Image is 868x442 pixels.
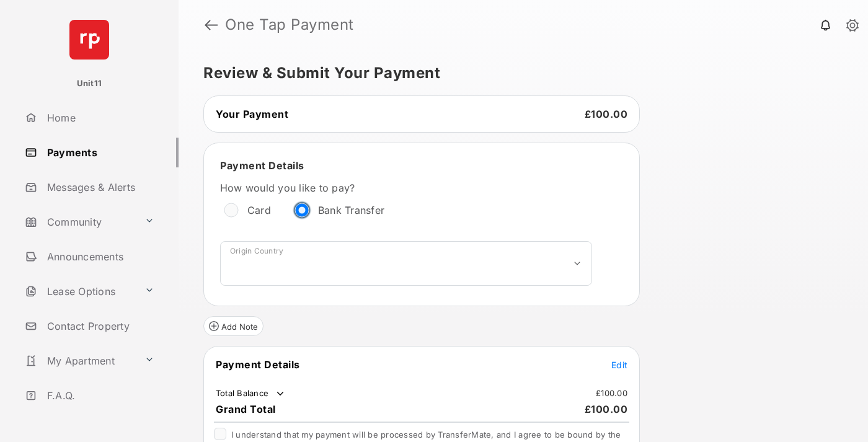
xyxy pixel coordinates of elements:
a: Payments [20,138,179,167]
a: Contact Property [20,311,179,341]
span: £100.00 [585,108,628,120]
button: Edit [611,358,627,371]
img: svg+xml;base64,PHN2ZyB4bWxucz0iaHR0cDovL3d3dy53My5vcmcvMjAwMC9zdmciIHdpZHRoPSI2NCIgaGVpZ2h0PSI2NC... [69,20,109,60]
button: Add Note [203,316,263,336]
span: £100.00 [585,403,628,415]
a: Lease Options [20,276,139,306]
a: My Apartment [20,346,139,376]
a: Messages & Alerts [20,172,179,202]
span: Edit [611,360,627,370]
a: Community [20,207,139,237]
a: Home [20,103,179,133]
strong: One Tap Payment [225,17,354,32]
label: How would you like to pay? [220,182,592,194]
p: Unit11 [77,77,102,90]
a: Announcements [20,242,179,272]
td: Total Balance [215,387,286,400]
label: Card [247,204,271,216]
span: Payment Details [220,159,304,172]
a: F.A.Q. [20,381,179,410]
span: Payment Details [216,358,300,371]
td: £100.00 [595,387,628,399]
span: Your Payment [216,108,288,120]
span: Grand Total [216,403,276,415]
h5: Review & Submit Your Payment [203,66,833,81]
label: Bank Transfer [318,204,384,216]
